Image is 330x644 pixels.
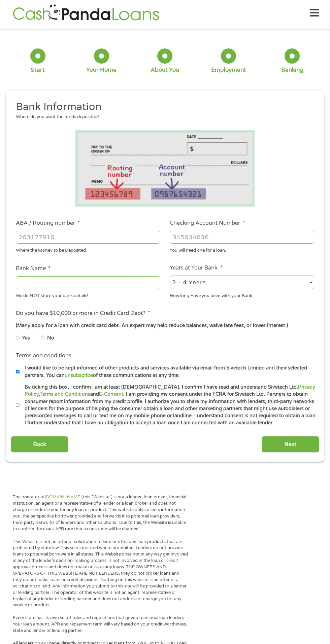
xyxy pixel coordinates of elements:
[99,391,123,397] a: E-Consent
[170,264,222,272] label: Years at Your Bank
[75,130,255,207] img: Routing number location
[16,290,160,299] div: We do NOT store your bank details!
[151,66,179,74] div: About You
[40,391,90,397] a: Terms and Conditions
[16,114,309,120] div: Where do you want the funds deposited?
[20,364,317,379] label: I would like to be kept informed of other products and services available via email from Sivetech...
[11,436,68,453] input: Back
[262,436,319,453] input: Next
[281,66,303,74] div: Banking
[45,494,81,500] a: [DOMAIN_NAME]
[13,494,188,532] p: The operator of (this “Website”) is not a lender, loan broker, financial institution, an agent or...
[170,231,314,244] input: 345634636
[16,231,160,244] input: 263177916
[170,290,314,299] div: How long Have you been with your Bank
[170,245,314,254] div: You will need one for a loan.
[86,66,117,74] div: Your Home
[16,245,160,254] div: Where the Money to be Deposited
[170,220,245,227] label: Checking Account Number
[16,220,80,227] label: ABA / Routing number
[16,100,309,114] h2: Bank Information
[47,334,54,342] label: No
[16,265,51,272] label: Bank Name
[31,66,45,74] div: Start
[16,352,71,359] label: Terms and conditions
[11,3,161,23] img: GetLoanNow Logo
[20,384,317,427] label: By ticking this box, I confirm I am at least [DEMOGRAPHIC_DATA]. I confirm I have read and unders...
[13,615,188,634] p: Every state has its own set of rules and regulations that govern personal loan lenders. Your loan...
[211,66,246,74] div: Employment
[16,310,150,317] label: Do you have $10,000 or more in Credit Card Debt?
[13,539,188,609] p: This Website is not an offer or solicitation to lend or offer any loan products that are prohibit...
[16,322,314,329] div: (Many apply for a loan with credit card debt. An expert may help reduce balances, waive late fees...
[65,372,93,378] a: unsubscribe
[22,334,30,342] label: Yes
